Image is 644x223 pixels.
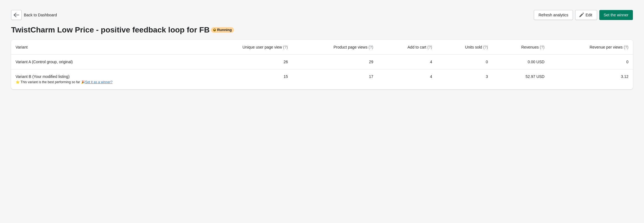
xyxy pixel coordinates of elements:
[599,10,633,20] button: Set the winner
[624,45,628,49] span: (?)
[369,45,373,49] span: (?)
[11,40,197,55] th: Variant
[604,13,629,17] span: Set the winner
[16,59,193,65] div: Variant A (Control group, original)
[292,55,378,69] td: 29
[197,69,292,89] td: 15
[521,45,545,49] span: Revenues
[549,55,633,69] td: 0
[211,27,234,33] div: Running
[243,45,288,49] span: Unique user page view
[585,13,592,17] span: Edit
[590,45,628,49] span: Revenue per views
[534,10,573,20] button: Refresh analytics
[378,55,437,69] td: 4
[6,201,23,217] iframe: chat widget
[16,74,193,85] div: Variant B (Your modified listing)
[197,55,292,69] td: 26
[483,45,488,49] span: (?)
[575,10,597,20] button: Edit
[437,69,492,89] td: 3
[437,55,492,69] td: 0
[407,45,432,49] span: Add to cart
[427,45,432,49] span: (?)
[11,10,57,20] div: Back to Dashboard
[334,45,373,49] span: Product page views
[492,69,549,89] td: 52.97 USD
[539,13,568,17] span: Refresh analytics
[492,55,549,69] td: 0.00 USD
[292,69,378,89] td: 17
[85,80,113,84] button: Set it as a winner?
[549,69,633,89] td: 3.12
[378,69,437,89] td: 4
[540,45,545,49] span: (?)
[465,45,488,49] span: Units sold
[283,45,288,49] span: (?)
[11,26,633,34] div: TwistCharm Low Price - positive feedback loop for FB
[16,79,193,85] div: ⭐ This variant is the best performing so far 🎉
